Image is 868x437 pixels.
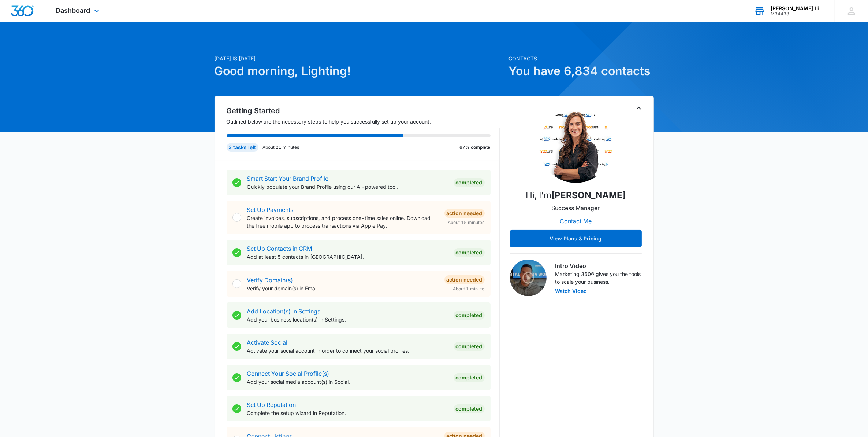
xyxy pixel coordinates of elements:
p: [DATE] is [DATE] [215,55,504,62]
span: Dashboard [56,7,90,14]
p: 67% complete [460,144,491,151]
a: Set Up Payments [247,206,294,213]
div: account id [771,11,824,16]
button: View Plans & Pricing [510,230,642,247]
p: Success Manager [552,203,600,212]
p: Marketing 360® gives you the tools to scale your business. [555,270,642,286]
p: Add your business location(s) in Settings. [247,316,448,323]
h1: Good morning, Lighting! [215,62,504,80]
a: Connect Your Social Profile(s) [247,370,329,377]
p: Outlined below are the necessary steps to help you successfully set up your account. [227,118,500,125]
p: Add your social media account(s) in Social. [247,378,448,386]
a: Smart Start Your Brand Profile [247,175,329,182]
p: About 21 minutes [263,144,299,151]
a: Set Up Contacts in CRM [247,245,312,252]
div: 3 tasks left [227,143,258,152]
p: Hi, I'm [526,189,626,202]
a: Add Location(s) in Settings [247,308,321,315]
p: Complete the setup wizard in Reputation. [247,409,448,417]
p: Quickly populate your Brand Profile using our AI-powered tool. [247,183,448,191]
div: Completed [454,178,485,187]
button: Watch Video [555,289,587,294]
a: Activate Social [247,339,288,346]
h1: You have 6,834 contacts [509,62,654,80]
strong: [PERSON_NAME] [551,190,626,201]
div: Completed [454,373,485,382]
img: Kaitlyn Brunswig [539,110,612,183]
div: Completed [454,342,485,351]
a: Verify Domain(s) [247,276,293,284]
p: Add at least 5 contacts in [GEOGRAPHIC_DATA]. [247,253,448,261]
h3: Intro Video [555,261,642,270]
p: Create invoices, subscriptions, and process one-time sales online. Download the free mobile app t... [247,214,439,229]
p: Verify your domain(s) in Email. [247,284,439,292]
button: Toggle Collapse [634,104,643,113]
img: Intro Video [510,260,547,296]
p: Activate your social account in order to connect your social profiles. [247,347,448,355]
div: Action Needed [444,275,485,284]
p: Contacts [509,55,654,62]
div: Completed [454,311,485,320]
a: Set Up Reputation [247,401,296,408]
span: About 15 minutes [448,219,485,226]
button: Contact Me [552,212,599,230]
div: Completed [454,248,485,257]
div: Action Needed [444,209,485,218]
div: account name [771,5,824,11]
div: Completed [454,404,485,413]
h2: Getting Started [227,105,500,116]
span: About 1 minute [453,286,485,292]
